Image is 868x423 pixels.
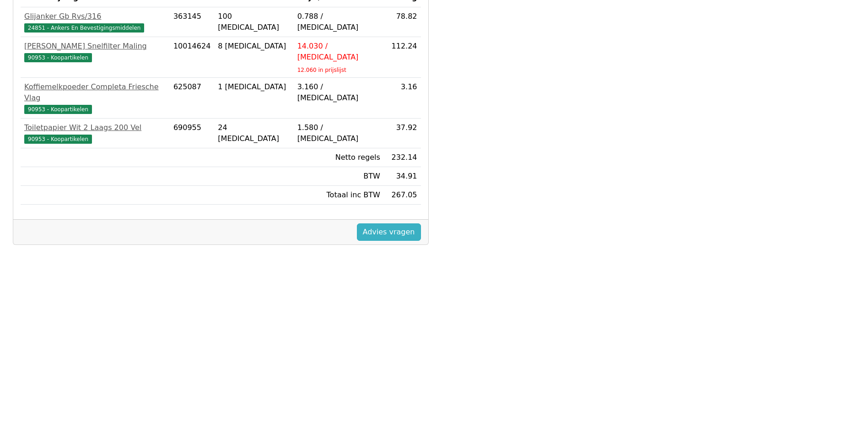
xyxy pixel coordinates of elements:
div: 100 [MEDICAL_DATA] [218,11,290,33]
span: 90953 - Koopartikelen [24,105,92,114]
a: Glijanker Gb Rvs/31624851 - Ankers En Bevestigingsmiddelen [24,11,166,33]
a: Koffiemelkpoeder Completa Friesche Vlag90953 - Koopartikelen [24,81,166,114]
td: 3.16 [384,78,421,119]
a: Advies vragen [357,223,421,241]
td: Netto regels [294,148,384,167]
a: [PERSON_NAME] Snelfilter Maling90953 - Koopartikelen [24,41,166,63]
td: 267.05 [384,186,421,205]
span: 24851 - Ankers En Bevestigingsmiddelen [24,23,144,33]
td: BTW [294,167,384,186]
a: Toiletpapier Wit 2 Laags 200 Vel90953 - Koopartikelen [24,122,166,144]
td: 37.92 [384,119,421,148]
div: 8 [MEDICAL_DATA] [218,41,290,52]
div: 1.580 / [MEDICAL_DATA] [297,122,380,144]
div: 3.160 / [MEDICAL_DATA] [297,81,380,103]
td: 34.91 [384,167,421,186]
td: 10014624 [170,37,214,78]
div: 1 [MEDICAL_DATA] [218,81,290,92]
div: Koffiemelkpoeder Completa Friesche Vlag [24,81,166,103]
div: Toiletpapier Wit 2 Laags 200 Vel [24,122,166,133]
td: 78.82 [384,7,421,37]
div: Glijanker Gb Rvs/316 [24,11,166,22]
div: 24 [MEDICAL_DATA] [218,122,290,144]
td: 232.14 [384,148,421,167]
div: 0.788 / [MEDICAL_DATA] [297,11,380,33]
td: 625087 [170,78,214,119]
div: 14.030 / [MEDICAL_DATA] [297,41,380,63]
td: Totaal inc BTW [294,186,384,205]
td: 690955 [170,119,214,148]
div: [PERSON_NAME] Snelfilter Maling [24,41,166,52]
td: 112.24 [384,37,421,78]
td: 363145 [170,7,214,37]
span: 90953 - Koopartikelen [24,53,92,62]
sub: 12.060 in prijslijst [297,67,346,73]
span: 90953 - Koopartikelen [24,135,92,144]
